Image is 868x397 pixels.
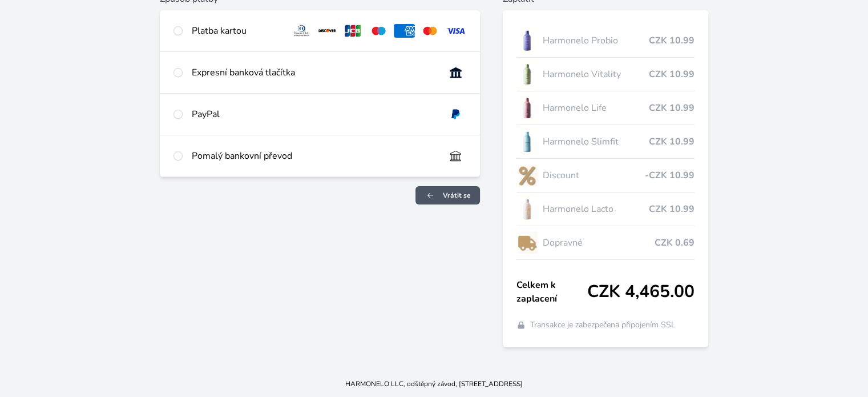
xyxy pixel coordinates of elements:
span: Discount [542,169,644,182]
span: CZK 10.99 [649,202,695,216]
img: bankTransfer_IBAN.svg [445,149,466,163]
img: diners.svg [291,24,312,38]
img: CLEAN_LACTO_se_stinem_x-hi-lo.jpg [516,195,538,223]
span: CZK 10.99 [649,34,695,47]
span: CZK 10.99 [649,135,695,149]
span: Harmonelo Slimfit [542,135,648,149]
img: onlineBanking_CZ.svg [445,66,466,79]
span: Celkem k zaplacení [516,278,587,306]
img: delivery-lo.png [516,228,538,257]
img: discount-lo.png [516,161,538,190]
span: CZK 0.69 [655,236,695,250]
a: Vrátit se [415,186,480,204]
span: Vrátit se [443,191,471,200]
div: Expresní banková tlačítka [192,66,435,79]
div: Platba kartou [192,24,282,38]
span: Harmonelo Probio [542,34,648,47]
span: Harmonelo Life [542,101,648,115]
img: CLEAN_VITALITY_se_stinem_x-lo.jpg [516,60,538,89]
span: Harmonelo Lacto [542,202,648,216]
span: CZK 10.99 [649,101,695,115]
img: jcb.svg [342,24,364,38]
span: -CZK 10.99 [645,169,695,182]
img: discover.svg [317,24,338,38]
span: CZK 4,465.00 [587,282,695,302]
span: CZK 10.99 [649,67,695,81]
img: amex.svg [394,24,415,38]
img: paypal.svg [445,107,466,121]
div: Pomalý bankovní převod [192,149,435,163]
span: Transakce je zabezpečena připojením SSL [530,319,676,331]
img: CLEAN_PROBIO_se_stinem_x-lo.jpg [516,26,538,55]
img: SLIMFIT_se_stinem_x-lo.jpg [516,127,538,156]
img: CLEAN_LIFE_se_stinem_x-lo.jpg [516,94,538,122]
img: maestro.svg [368,24,389,38]
img: visa.svg [445,24,466,38]
span: Harmonelo Vitality [542,67,648,81]
div: PayPal [192,107,435,121]
span: Dopravné [542,236,654,250]
img: mc.svg [419,24,441,38]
